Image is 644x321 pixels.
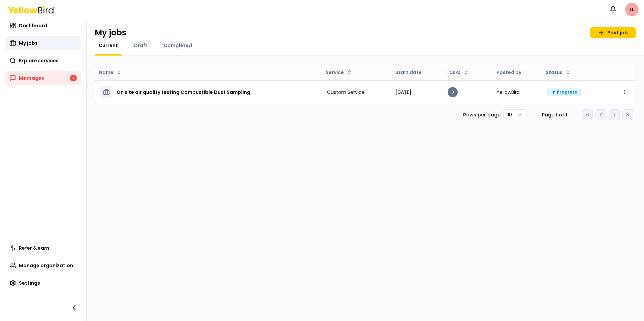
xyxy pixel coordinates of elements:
[327,89,365,96] span: Custom Service
[491,64,541,80] th: Posted by
[446,69,461,76] span: Tasks
[5,54,81,67] a: Explore services
[625,3,639,16] span: LL
[19,245,49,251] span: Refer & earn
[546,69,562,76] span: Status
[538,111,571,118] div: Page 1 of 1
[395,89,411,96] span: [DATE]
[448,87,458,97] div: 0
[70,75,77,81] div: 1
[491,80,541,104] td: YellowBird
[96,67,124,78] button: Name
[19,40,38,46] span: My jobs
[19,22,47,29] span: Dashboard
[95,42,122,49] a: Current
[463,111,501,118] p: Rows per page
[99,69,114,76] span: Name
[323,67,355,78] button: Service
[134,42,148,49] span: Draft
[164,42,192,49] span: Completed
[99,42,118,49] span: Current
[95,27,126,38] h1: My jobs
[444,67,472,78] button: Tasks
[5,36,81,50] a: My jobs
[390,64,442,80] th: Start date
[19,75,44,81] span: Messages
[590,27,636,38] a: Post job
[326,69,344,76] span: Service
[5,241,81,255] a: Refer & earn
[19,262,73,269] span: Manage organization
[117,86,250,98] h3: On site air quality testing Combustible Dust Sampling
[19,280,40,286] span: Settings
[5,19,81,32] a: Dashboard
[130,42,152,49] a: Draft
[5,259,81,272] a: Manage organization
[19,57,59,64] span: Explore services
[5,276,81,290] a: Settings
[543,67,573,78] button: Status
[547,88,581,96] div: In Progress
[160,42,196,49] a: Completed
[5,71,81,85] a: Messages1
